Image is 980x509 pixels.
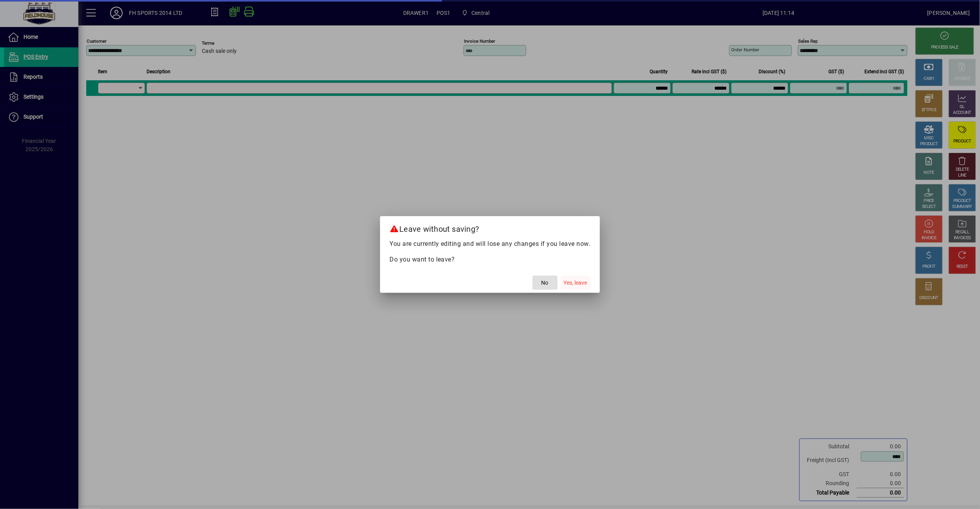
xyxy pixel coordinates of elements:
span: No [542,279,549,287]
h2: Leave without saving? [380,216,600,239]
p: Do you want to leave? [389,255,591,264]
button: Yes, leave [561,276,591,290]
p: You are currently editing and will lose any changes if you leave now. [389,239,591,249]
span: Yes, leave [564,279,587,287]
button: No [533,276,558,290]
